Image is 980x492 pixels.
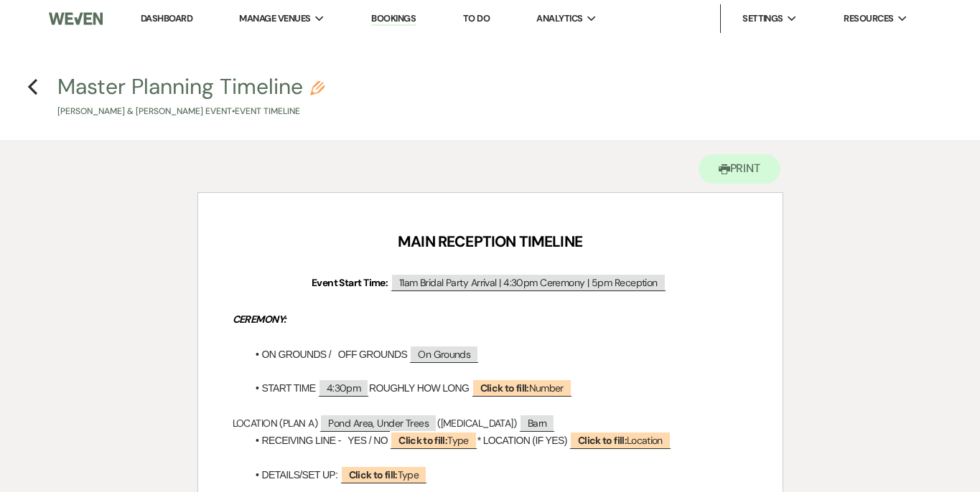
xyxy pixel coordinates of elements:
[699,154,781,184] button: Print
[239,11,310,26] span: Manage Venues
[569,431,671,449] span: Location
[391,273,666,291] span: 11am Bridal Party Arrival | 4:30pm Ceremony | 5pm Reception
[262,349,408,360] span: ON GROUNDS / OFF GROUNDS
[742,11,783,26] span: Settings
[437,417,516,430] span: ([MEDICAL_DATA])
[480,382,529,394] b: Click to fill:
[49,4,103,34] img: Weven Logo
[578,434,627,447] b: Click to fill:
[318,379,369,397] span: 4:30pm
[390,431,477,449] span: Type
[472,379,572,397] span: Number
[340,465,428,483] span: Type
[369,382,469,394] span: ROUGHLY HOW LONG
[312,276,388,289] strong: Event Start Time:
[141,12,192,24] a: Dashboard
[398,232,582,252] strong: MAIN RECEPTION TIMELINE
[349,468,398,481] b: Click to fill:
[398,434,447,447] b: Click to fill:
[57,105,325,118] p: [PERSON_NAME] & [PERSON_NAME] Event • Event Timeline
[262,435,388,446] span: RECEIVING LINE - YES / NO
[371,12,416,26] a: Bookings
[519,414,556,432] span: Barn
[536,11,582,26] span: Analytics
[233,313,286,326] em: CEREMONY:
[57,76,325,118] button: Master Planning Timeline[PERSON_NAME] & [PERSON_NAME] Event•Event Timeline
[262,382,316,394] span: START TIME
[233,417,317,430] span: LOCATION (PLAN A)
[477,435,567,446] span: * LOCATION (IF YES)
[844,11,893,26] span: Resources
[262,469,338,481] span: DETAILS/SET UP:
[409,345,479,363] span: On Grounds
[319,414,437,432] span: Pond Area, Under Trees
[463,12,490,24] a: To Do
